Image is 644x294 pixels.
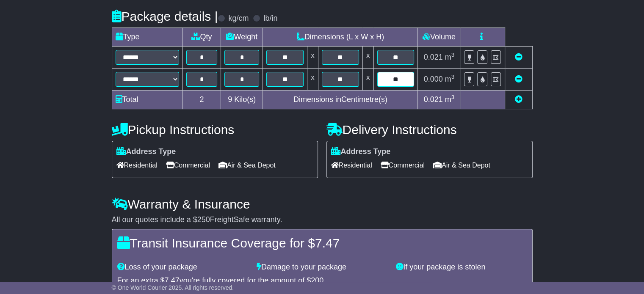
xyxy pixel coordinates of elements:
label: kg/cm [228,14,249,23]
span: 9 [228,95,232,104]
div: All our quotes include a $ FreightSafe warranty. [112,215,533,225]
td: x [307,69,318,91]
td: Dimensions in Centimetre(s) [263,91,418,109]
sup: 3 [451,94,455,100]
td: Volume [418,28,460,47]
sup: 3 [451,74,455,80]
div: For an extra $ you're fully covered for the amount of $ . [117,276,527,286]
span: 0.021 [424,95,443,104]
div: Damage to your package [252,263,392,272]
div: Loss of your package [113,263,252,272]
td: x [362,69,373,91]
td: Kilo(s) [221,91,263,109]
span: 7.47 [315,236,340,250]
span: © One World Courier 2025. All rights reserved. [112,284,234,291]
td: Dimensions (L x W x H) [263,28,418,47]
label: Address Type [331,147,391,157]
td: Total [112,91,182,109]
sup: 3 [451,52,455,58]
label: lb/in [263,14,277,23]
h4: Package details | [112,9,218,23]
span: Residential [331,159,372,172]
td: Type [112,28,182,47]
td: x [362,47,373,69]
span: 0.000 [424,75,443,83]
h4: Pickup Instructions [112,123,318,137]
span: m [445,95,455,104]
span: 200 [311,276,323,285]
a: Remove this item [515,53,522,61]
h4: Transit Insurance Coverage for $ [117,236,527,250]
td: x [307,47,318,69]
td: Qty [182,28,221,47]
td: 2 [182,91,221,109]
span: Residential [116,159,158,172]
a: Remove this item [515,75,522,83]
span: 0.021 [424,53,443,61]
span: Air & Sea Depot [218,159,276,172]
span: 7.47 [165,276,180,285]
label: Address Type [116,147,176,157]
span: Air & Sea Depot [433,159,490,172]
a: Add new item [515,95,522,104]
h4: Delivery Instructions [326,123,533,137]
span: 250 [197,215,210,224]
span: Commercial [381,159,425,172]
span: Commercial [166,159,210,172]
td: Weight [221,28,263,47]
h4: Warranty & Insurance [112,197,533,211]
div: If your package is stolen [392,263,531,272]
span: m [445,75,455,83]
span: m [445,53,455,61]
